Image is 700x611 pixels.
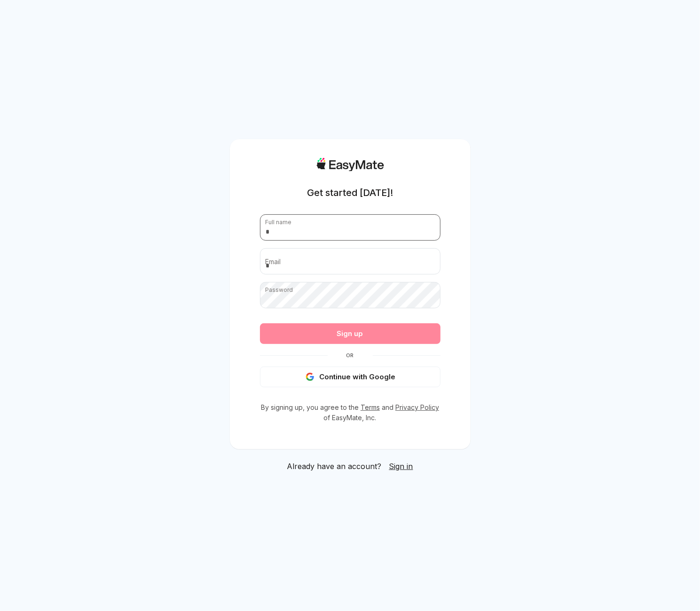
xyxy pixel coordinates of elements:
[260,402,440,423] p: By signing up, you agree to the and of EasyMate, Inc.
[389,462,413,471] span: Sign in
[287,461,382,472] span: Already have an account?
[307,186,393,199] h1: Get started [DATE]!
[361,403,380,411] a: Terms
[395,403,439,411] a: Privacy Policy
[328,352,373,359] span: Or
[389,461,413,472] a: Sign in
[260,367,440,387] button: Continue with Google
